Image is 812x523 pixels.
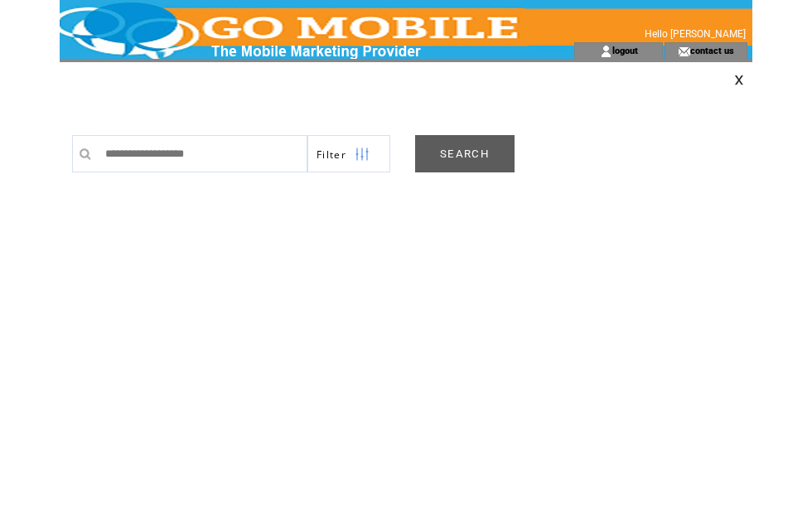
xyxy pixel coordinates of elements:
img: contact_us_icon.gif [678,45,690,58]
a: SEARCH [415,135,515,172]
a: contact us [690,45,734,56]
img: filters.png [355,136,370,173]
a: Filter [307,135,390,172]
span: Hello [PERSON_NAME] [645,28,746,40]
span: Show filters [317,148,346,162]
img: account_icon.gif [600,45,612,58]
a: logout [612,45,638,56]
